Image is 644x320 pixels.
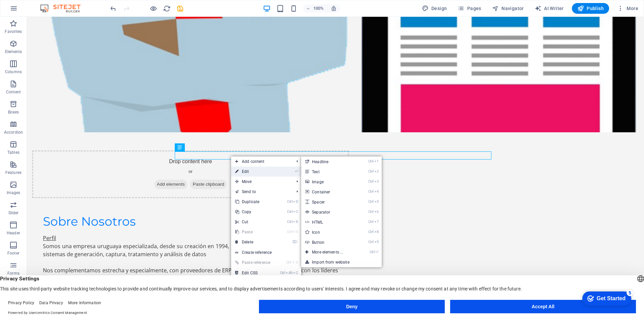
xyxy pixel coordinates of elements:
[301,167,357,177] a: Ctrl2Text
[7,271,19,276] p: Forms
[176,5,184,12] i: Save (Ctrl+S)
[7,230,20,236] p: Header
[7,150,19,155] p: Tables
[163,163,200,172] span: Paste clipboard
[287,210,292,214] i: Ctrl
[368,159,374,164] i: Ctrl
[286,260,291,265] i: Ctrl
[455,3,484,14] button: Pages
[419,3,450,14] div: Design (Ctrl+Alt+Y)
[374,210,379,214] i: 6
[231,156,291,167] span: Add content
[374,199,379,204] i: 5
[292,260,295,265] i: ⇧
[331,5,337,11] i: On resize automatically adjust zoom level to fit chosen device.
[8,210,19,216] p: Slider
[109,4,117,12] button: undo
[614,3,641,14] button: More
[231,197,276,207] a: CtrlDDuplicate
[374,189,379,194] i: 4
[301,187,357,197] a: Ctrl4Container
[368,199,374,204] i: Ctrl
[617,5,638,12] span: More
[422,5,447,12] span: Design
[287,220,292,224] i: Ctrl
[313,4,324,12] h6: 100%
[5,69,22,75] p: Columns
[293,220,298,224] i: X
[292,240,298,244] i: ⌦
[231,177,291,187] span: Move
[20,7,49,13] div: Get Started
[5,134,322,181] div: Drop content here
[374,159,379,164] i: 1
[368,230,374,234] i: Ctrl
[231,237,276,247] a: ⌦Delete
[489,3,527,14] button: Navigator
[301,207,357,217] a: Ctrl6Separator
[286,271,292,275] i: Alt
[374,240,379,244] i: 9
[231,207,276,217] a: CtrlCCopy
[492,5,524,12] span: Navigator
[293,230,298,234] i: V
[419,3,450,14] button: Design
[149,4,157,12] button: Click here to leave preview mode and continue editing
[374,179,379,184] i: 3
[301,177,357,187] a: Ctrl3Image
[231,258,276,268] a: Ctrl⇧VPaste reference
[163,4,171,12] button: reload
[374,230,379,234] i: 8
[163,5,171,12] i: Reload page
[231,217,276,227] a: CtrlXCut
[293,210,298,214] i: C
[301,247,357,257] a: Ctrl⏎More elements ...
[5,29,22,34] p: Favorites
[532,3,567,14] button: AI Writer
[375,250,378,254] i: ⏎
[287,199,292,204] i: Ctrl
[5,170,21,175] p: Features
[301,227,357,237] a: Ctrl8Icon
[301,197,357,207] a: Ctrl5Spacer
[577,5,604,12] span: Publish
[458,5,481,12] span: Pages
[301,257,382,267] a: Import from website
[50,1,56,8] div: 5
[231,247,301,258] a: Create reference
[301,217,357,227] a: Ctrl7HTML
[4,130,23,135] p: Accordion
[368,179,374,184] i: Ctrl
[6,89,21,95] p: Content
[293,271,298,275] i: C
[295,169,298,174] i: ⏎
[370,250,375,254] i: Ctrl
[301,237,357,247] a: Ctrl9Button
[5,3,54,17] div: Get Started 5 items remaining, 0% complete
[280,271,285,275] i: Ctrl
[293,199,298,204] i: D
[127,163,161,172] span: Add elements
[231,187,291,197] a: Send to
[535,5,564,12] span: AI Writer
[231,227,276,237] a: CtrlVPaste
[8,109,19,115] p: Boxes
[368,220,374,224] i: Ctrl
[368,210,374,214] i: Ctrl
[572,3,609,14] button: Publish
[287,230,292,234] i: Ctrl
[39,4,89,12] img: Editor Logo
[176,4,184,12] button: save
[374,169,379,174] i: 2
[368,189,374,194] i: Ctrl
[374,220,379,224] i: 7
[109,5,117,12] i: Undo: Delete Text (Ctrl+Z)
[231,268,276,278] a: CtrlAltCEdit CSS
[296,260,298,265] i: V
[301,156,357,167] a: Ctrl1Headline
[7,190,20,195] p: Images
[303,4,327,12] button: 100%
[7,250,19,256] p: Footer
[231,167,276,177] a: ⏎Edit
[368,169,374,174] i: Ctrl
